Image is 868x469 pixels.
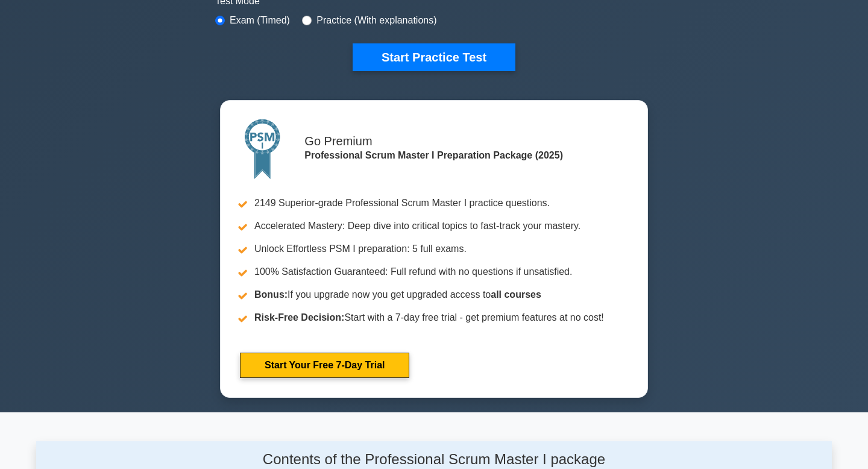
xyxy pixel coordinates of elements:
a: Start Your Free 7-Day Trial [240,353,409,378]
label: Practice (With explanations) [316,13,436,28]
h4: Contents of the Professional Scrum Master I package [150,451,718,468]
label: Exam (Timed) [230,13,290,28]
button: Start Practice Test [353,43,515,71]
